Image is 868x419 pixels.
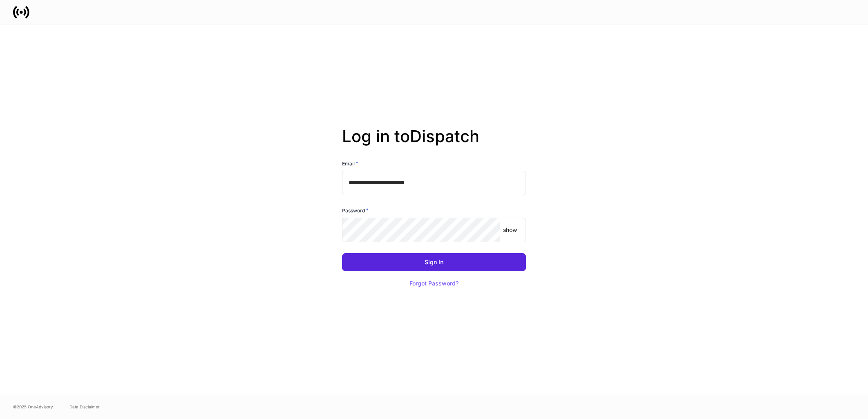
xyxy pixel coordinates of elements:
button: Sign In [342,253,526,271]
h6: Password [342,206,369,214]
div: Sign In [425,259,443,265]
div: Forgot Password? [409,281,459,286]
button: Forgot Password? [399,274,469,292]
h2: Log in to Dispatch [342,127,526,159]
span: © 2025 OneAdvisory [13,403,53,410]
a: Data Disclaimer [69,403,100,410]
p: show [503,226,517,234]
h6: Email [342,159,358,167]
